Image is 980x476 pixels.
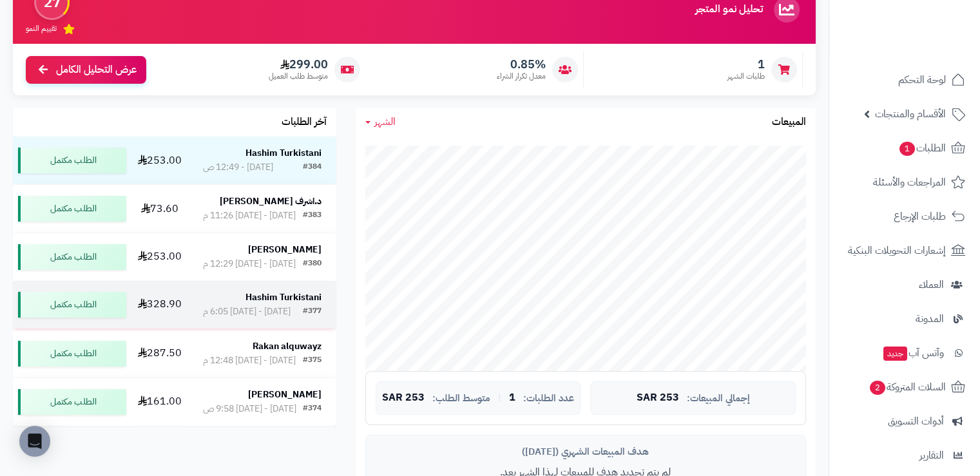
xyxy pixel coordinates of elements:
span: 299.00 [269,57,328,71]
td: 253.00 [131,233,188,281]
a: الطلبات1 [837,133,972,164]
div: [DATE] - 12:49 ص [203,161,273,174]
a: العملاء [837,269,972,300]
span: عرض التحليل الكامل [56,62,137,77]
div: الطلب مكتمل [18,148,126,173]
span: الطلبات [898,139,946,157]
div: #377 [303,305,322,318]
strong: [PERSON_NAME] [248,243,322,256]
span: العملاء [919,276,944,294]
td: 287.50 [131,330,188,377]
a: إشعارات التحويلات البنكية [837,235,972,266]
div: #380 [303,258,322,271]
td: 161.00 [131,378,188,426]
div: #384 [303,161,322,174]
strong: د.اشرف [PERSON_NAME] [220,195,322,208]
div: [DATE] - [DATE] 6:05 م [203,305,291,318]
a: المراجعات والأسئلة [837,167,972,198]
h3: المبيعات [772,117,806,128]
span: 1 [899,142,915,156]
div: الطلب مكتمل [18,244,126,270]
div: #383 [303,209,322,222]
strong: [PERSON_NAME] [248,388,322,401]
div: Open Intercom Messenger [19,426,50,457]
span: الأقسام والمنتجات [875,105,946,123]
div: [DATE] - [DATE] 11:26 م [203,209,296,222]
span: إجمالي المبيعات: [687,393,750,404]
span: المدونة [916,310,944,328]
div: #374 [303,403,322,415]
span: جديد [883,347,907,361]
span: إشعارات التحويلات البنكية [848,242,946,260]
a: التقارير [837,440,972,471]
strong: Hashim Turkistani [245,146,322,160]
span: 253 SAR [382,392,425,404]
strong: Rakan alquwayz [253,339,322,353]
div: [DATE] - [DATE] 9:58 ص [203,403,296,415]
div: #375 [303,354,322,367]
span: طلبات الشهر [727,71,765,82]
a: أدوات التسويق [837,406,972,437]
div: [DATE] - [DATE] 12:48 م [203,354,296,367]
div: الطلب مكتمل [18,292,126,318]
span: السلات المتروكة [869,378,946,396]
td: 328.90 [131,281,188,328]
span: لوحة التحكم [898,71,946,89]
strong: Hashim Turkistani [245,290,322,304]
span: التقارير [919,446,944,464]
a: وآتس آبجديد [837,338,972,368]
span: | [498,393,501,403]
a: المدونة [837,303,972,334]
a: السلات المتروكة2 [837,372,972,403]
span: 1 [727,57,765,71]
td: 73.60 [131,185,188,233]
a: لوحة التحكم [837,64,972,95]
div: الطلب مكتمل [18,341,126,367]
div: هدف المبيعات الشهري ([DATE]) [376,445,796,459]
a: طلبات الإرجاع [837,201,972,232]
span: متوسط الطلب: [432,393,490,404]
span: الشهر [374,114,396,129]
span: عدد الطلبات: [523,393,574,404]
span: أدوات التسويق [888,412,944,430]
h3: آخر الطلبات [282,117,327,128]
span: المراجعات والأسئلة [873,173,946,191]
span: تقييم النمو [26,23,57,34]
span: وآتس آب [882,344,944,362]
span: معدل تكرار الشراء [497,71,546,82]
div: الطلب مكتمل [18,389,126,415]
div: الطلب مكتمل [18,196,126,222]
div: [DATE] - [DATE] 12:29 م [203,258,296,271]
span: 253 SAR [637,392,679,404]
span: متوسط طلب العميل [269,71,328,82]
span: 0.85% [497,57,546,71]
h3: تحليل نمو المتجر [695,4,763,15]
span: طلبات الإرجاع [894,207,946,225]
td: 253.00 [131,137,188,184]
span: 1 [509,392,515,404]
a: الشهر [365,115,396,129]
a: عرض التحليل الكامل [26,56,146,84]
img: logo-2.png [892,36,968,63]
span: 2 [870,381,885,395]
